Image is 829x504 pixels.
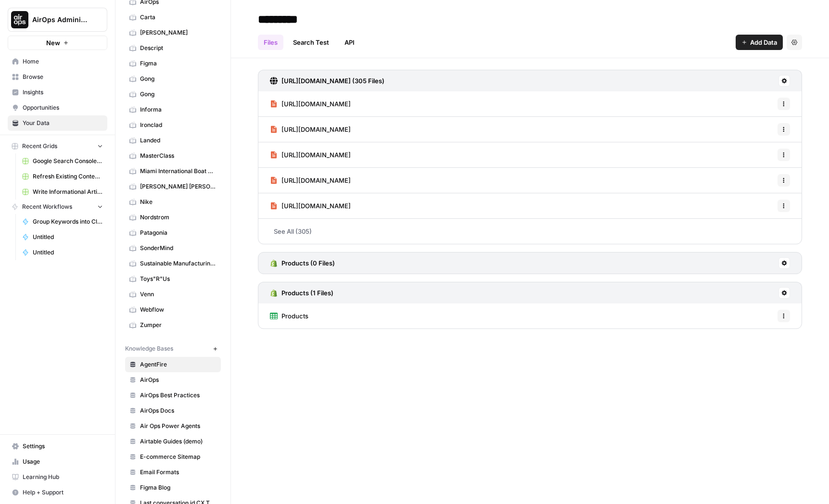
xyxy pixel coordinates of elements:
a: Miami International Boat Show [125,164,221,179]
button: Recent Grids [8,139,107,153]
h3: Products (0 Files) [281,258,335,268]
span: SonderMind [140,244,217,252]
a: Products (0 Files) [270,252,335,274]
a: Gong [125,87,221,102]
span: Informa [140,105,217,114]
span: AirOps Best Practices [140,391,217,400]
span: Nike [140,198,217,206]
span: Airtable Guides (demo) [140,437,217,446]
a: Write Informational Article [18,184,107,200]
a: [URL][DOMAIN_NAME] (305 Files) [270,70,384,91]
a: [PERSON_NAME] [125,25,221,40]
button: New [8,36,107,50]
span: Help + Support [23,488,103,497]
span: [URL][DOMAIN_NAME] [281,176,351,185]
span: Toys"R"Us [140,275,217,283]
span: E-commerce Sitemap [140,453,217,461]
a: [URL][DOMAIN_NAME] [270,91,351,116]
span: Ironclad [140,121,217,129]
a: API [339,35,360,50]
span: Email Formats [140,468,217,477]
span: Patagonia [140,228,217,237]
a: Group Keywords into Clusters [18,214,107,229]
a: Zumper [125,317,221,333]
span: Group Keywords into Clusters [33,217,103,226]
span: New [46,38,60,48]
span: Learning Hub [23,473,103,481]
a: Opportunities [8,100,107,115]
h3: [URL][DOMAIN_NAME] (305 Files) [281,76,384,86]
span: Knowledge Bases [125,344,173,353]
a: [URL][DOMAIN_NAME] [270,193,351,218]
a: Venn [125,287,221,302]
a: SonderMind [125,240,221,256]
span: Your Data [23,119,103,127]
span: AirOps Administrative [32,15,90,25]
span: AgentFire [140,360,217,369]
button: Recent Workflows [8,200,107,214]
a: Files [258,35,283,50]
span: [URL][DOMAIN_NAME] [281,201,351,211]
a: Webflow [125,302,221,317]
a: Figma Blog [125,480,221,495]
span: [URL][DOMAIN_NAME] [281,125,351,134]
a: AirOps [125,372,221,388]
span: Air Ops Power Agents [140,422,217,430]
a: Nordstrom [125,210,221,225]
span: Opportunities [23,103,103,112]
a: Search Test [287,35,335,50]
a: Airtable Guides (demo) [125,434,221,449]
span: Usage [23,457,103,466]
a: Air Ops Power Agents [125,418,221,434]
button: Add Data [736,35,783,50]
span: [URL][DOMAIN_NAME] [281,150,351,160]
span: Sustainable Manufacturing Expo [140,259,217,268]
a: Learning Hub [8,469,107,485]
span: [PERSON_NAME] [PERSON_NAME] [140,182,217,191]
span: Write Informational Article [33,188,103,196]
span: Home [23,57,103,66]
a: [PERSON_NAME] [PERSON_NAME] [125,179,221,194]
a: [URL][DOMAIN_NAME] [270,142,351,167]
a: E-commerce Sitemap [125,449,221,465]
button: Workspace: AirOps Administrative [8,8,107,32]
a: AirOps Best Practices [125,388,221,403]
span: Insights [23,88,103,97]
span: Zumper [140,321,217,329]
span: [PERSON_NAME] [140,28,217,37]
a: See All (305) [258,219,802,244]
span: Untitled [33,233,103,241]
span: Refresh Existing Content (3) [33,172,103,181]
a: MasterClass [125,148,221,164]
a: Browse [8,69,107,85]
span: MasterClass [140,151,217,160]
a: Refresh Existing Content (3) [18,169,107,184]
span: Miami International Boat Show [140,167,217,176]
a: Figma [125,56,221,71]
span: AirOps Docs [140,406,217,415]
span: Nordstrom [140,213,217,222]
a: [URL][DOMAIN_NAME] [270,168,351,193]
a: Patagonia [125,225,221,240]
span: Settings [23,442,103,451]
img: AirOps Administrative Logo [11,11,28,28]
a: [URL][DOMAIN_NAME] [270,117,351,142]
a: Sustainable Manufacturing Expo [125,256,221,271]
a: Insights [8,85,107,100]
span: Figma Blog [140,483,217,492]
a: Usage [8,454,107,469]
span: Recent Grids [22,142,57,151]
span: [URL][DOMAIN_NAME] [281,99,351,109]
span: Google Search Console - [DOMAIN_NAME] [33,157,103,165]
span: Carta [140,13,217,22]
span: Gong [140,75,217,83]
a: Informa [125,102,221,117]
button: Help + Support [8,485,107,500]
span: Untitled [33,248,103,257]
span: Gong [140,90,217,99]
a: AirOps Docs [125,403,221,418]
span: AirOps [140,376,217,384]
a: Carta [125,10,221,25]
a: Untitled [18,245,107,260]
span: Descript [140,44,217,52]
